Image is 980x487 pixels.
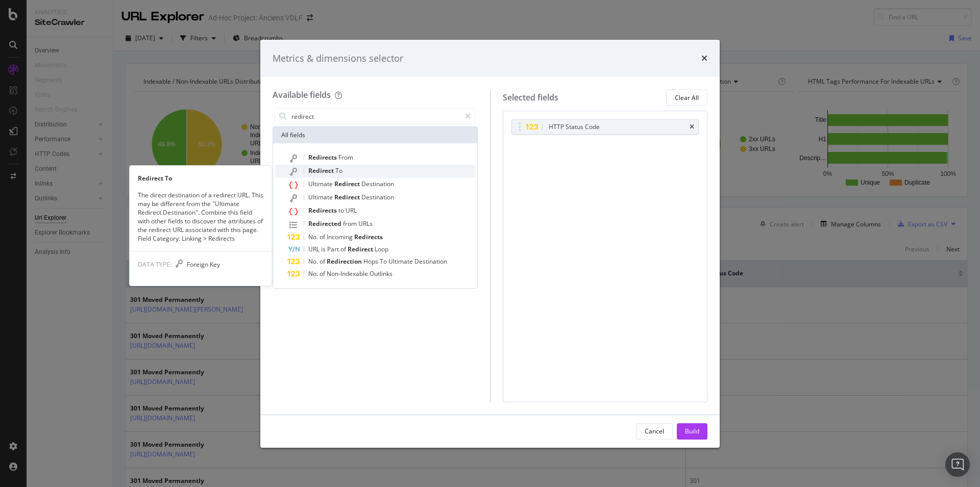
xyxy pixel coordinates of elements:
[273,52,403,65] div: Metrics & dimensions selector
[348,245,375,253] span: Redirect
[130,191,272,243] div: The direct destination of a redirect URL. This may be different from the "Ultimate Redirect Desti...
[308,257,320,266] span: No.
[666,89,707,106] button: Clear All
[308,233,320,241] span: No.
[380,257,388,266] span: To
[320,269,327,278] span: of
[677,423,707,440] button: Build
[308,269,320,278] span: No.
[273,89,331,100] div: Available fields
[327,245,340,253] span: Part
[361,180,394,188] span: Destination
[335,166,342,175] span: To
[308,180,334,188] span: Ultimate
[363,257,380,266] span: Hops
[334,193,361,201] span: Redirect
[308,245,321,253] span: URL
[327,233,354,241] span: Incoming
[645,427,664,435] div: Cancel
[290,109,460,124] input: Search by field name
[675,93,699,102] div: Clear All
[320,233,327,241] span: of
[945,452,970,477] div: Open Intercom Messenger
[343,219,358,228] span: from
[511,119,699,135] div: HTTP Status Codetimes
[338,206,346,215] span: to
[321,245,327,253] span: is
[358,219,373,228] span: URLs
[130,174,272,183] div: Redirect To
[334,180,361,188] span: Redirect
[340,245,348,253] span: of
[701,52,707,65] div: times
[636,423,673,440] button: Cancel
[503,92,558,104] div: Selected fields
[338,153,353,162] span: From
[685,427,699,435] div: Build
[273,127,477,143] div: All fields
[354,233,383,241] span: Redirects
[370,269,393,278] span: Outlinks
[414,257,447,266] span: Destination
[375,245,388,253] span: Loop
[549,122,600,132] div: HTTP Status Code
[308,153,338,162] span: Redirects
[327,269,370,278] span: Non-Indexable
[388,257,414,266] span: Ultimate
[308,219,343,228] span: Redirected
[260,40,720,448] div: modal
[690,124,694,130] div: times
[308,193,334,201] span: Ultimate
[346,206,357,215] span: URL
[308,206,338,215] span: Redirects
[320,257,327,266] span: of
[327,257,363,266] span: Redirection
[361,193,394,201] span: Destination
[308,166,335,175] span: Redirect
